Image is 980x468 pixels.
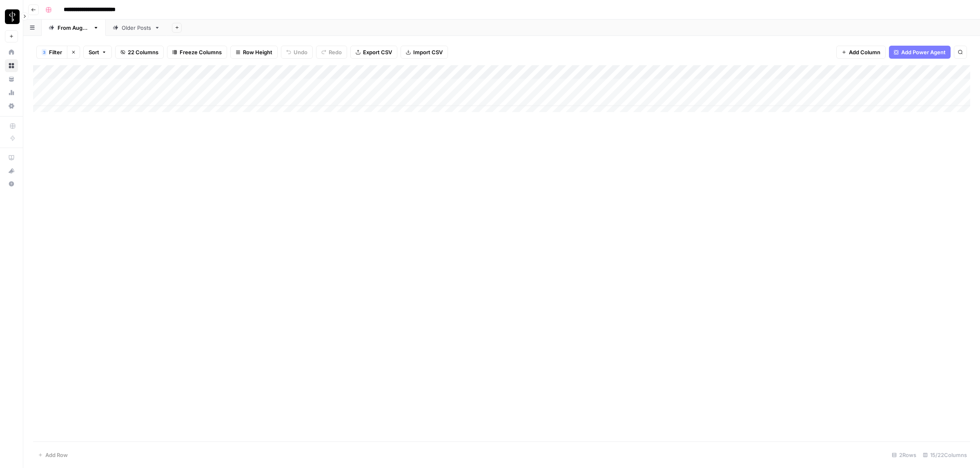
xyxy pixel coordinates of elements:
[5,164,18,177] button: What's new?
[294,48,307,56] span: Undo
[5,151,18,164] a: AirOps Academy
[49,48,62,56] span: Filter
[5,46,18,59] a: Home
[106,20,167,36] a: Older Posts
[83,46,112,59] button: Sort
[243,48,272,56] span: Row Height
[167,46,227,59] button: Freeze Columns
[889,46,951,59] button: Add Power Agent
[836,46,886,59] button: Add Column
[5,177,18,190] button: Help + Support
[42,49,47,55] div: 3
[920,448,970,461] div: 15/22 Columns
[89,48,99,56] span: Sort
[5,59,18,72] a: Browse
[115,46,164,59] button: 22 Columns
[401,46,448,59] button: Import CSV
[45,451,68,459] span: Add Row
[889,448,920,461] div: 2 Rows
[5,86,18,99] a: Usage
[363,48,392,56] span: Export CSV
[281,46,313,59] button: Undo
[5,99,18,113] a: Settings
[230,46,278,59] button: Row Height
[128,48,158,56] span: 22 Columns
[42,20,106,36] a: From [DATE]
[901,48,946,56] span: Add Power Agent
[5,165,18,177] div: What's new?
[33,448,73,461] button: Add Row
[36,46,67,59] button: 3Filter
[350,46,397,59] button: Export CSV
[316,46,347,59] button: Redo
[58,24,90,32] div: From [DATE]
[329,48,342,56] span: Redo
[5,9,20,24] img: LP Production Workloads Logo
[5,73,18,86] a: Your Data
[180,48,222,56] span: Freeze Columns
[413,48,443,56] span: Import CSV
[5,7,18,27] button: Workspace: LP Production Workloads
[849,48,880,56] span: Add Column
[43,49,45,55] span: 3
[122,24,151,32] div: Older Posts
